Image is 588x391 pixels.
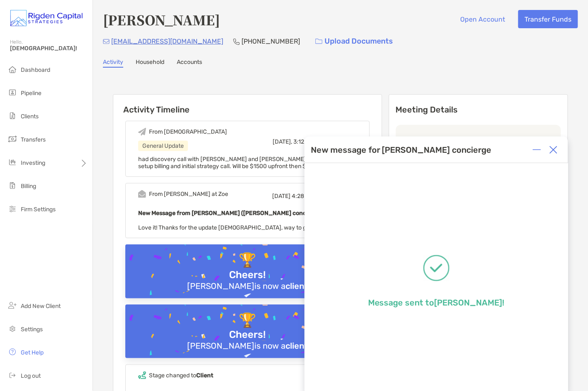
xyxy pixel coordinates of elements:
[184,281,311,291] div: [PERSON_NAME] is now a
[138,141,188,151] div: General Update
[138,371,146,379] img: Event icon
[103,39,110,44] img: Email Icon
[226,329,269,341] div: Cheers!
[21,372,41,379] span: Log out
[7,347,17,357] img: get-help icon
[7,64,17,74] img: dashboard icon
[273,138,292,145] span: [DATE],
[149,128,227,135] div: From [DEMOGRAPHIC_DATA]
[368,298,505,308] p: Message sent to [PERSON_NAME] !
[21,90,41,97] span: Pipeline
[7,134,17,144] img: transfers icon
[21,349,44,356] span: Get Help
[196,372,213,379] b: Client
[136,59,164,68] a: Household
[7,157,17,167] img: investing icon
[149,372,213,379] div: Stage changed to
[7,204,17,214] img: firm-settings icon
[184,341,311,351] div: [PERSON_NAME] is now a
[103,59,123,68] a: Activity
[111,36,223,46] p: [EMAIL_ADDRESS][DOMAIN_NAME]
[177,59,202,68] a: Accounts
[293,138,324,145] span: 3:12 PM MD
[21,113,39,120] span: Clients
[113,95,382,115] h6: Activity Timeline
[403,135,554,145] p: Last meeting
[7,324,17,334] img: settings icon
[10,3,83,33] img: Zoe Logo
[138,128,146,136] img: Event icon
[21,159,45,166] span: Investing
[272,193,290,200] span: [DATE]
[7,370,17,380] img: logout icon
[103,10,220,29] h4: [PERSON_NAME]
[138,210,322,217] b: New Message from [PERSON_NAME] ([PERSON_NAME] concierge)
[549,146,558,154] img: Close
[138,156,347,170] span: had discovery call with [PERSON_NAME] and [PERSON_NAME]. next step is to setup billing and initia...
[21,66,50,73] span: Dashboard
[149,191,228,198] div: From [PERSON_NAME] at Zoe
[226,269,269,281] div: Cheers!
[242,36,300,46] p: [PHONE_NUMBER]
[310,32,398,50] a: Upload Documents
[533,146,541,154] img: Expand or collapse
[138,224,349,231] span: Love it! Thanks for the update [DEMOGRAPHIC_DATA], way to get that one back
[454,10,512,28] button: Open Account
[235,252,259,269] div: 🏆
[10,45,88,52] span: [DEMOGRAPHIC_DATA]!
[233,38,240,45] img: Phone Icon
[285,281,308,291] b: client
[7,111,17,121] img: clients icon
[21,136,46,143] span: Transfers
[285,341,308,351] b: client
[21,183,36,190] span: Billing
[21,303,61,310] span: Add New Client
[138,190,146,198] img: Event icon
[7,88,17,98] img: pipeline icon
[7,301,17,310] img: add_new_client icon
[423,255,450,281] img: Message successfully sent
[21,326,43,333] span: Settings
[396,105,561,115] p: Meeting Details
[311,145,492,155] div: New message for [PERSON_NAME] concierge
[292,193,324,200] span: 4:28 PM MD
[21,206,56,213] span: Firm Settings
[235,312,259,329] div: 🏆
[125,305,370,376] img: Confetti
[518,10,578,28] button: Transfer Funds
[315,39,322,44] img: button icon
[125,244,370,316] img: Confetti
[7,181,17,191] img: billing icon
